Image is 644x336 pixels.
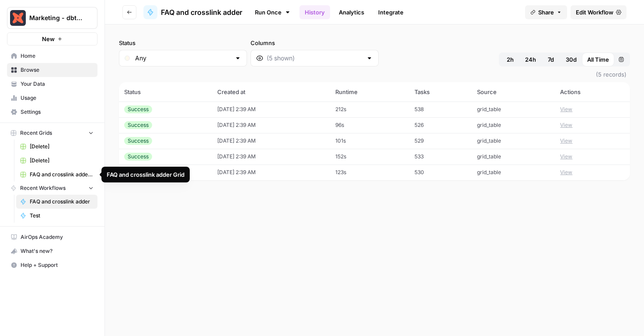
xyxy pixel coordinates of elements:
[30,171,94,178] span: FAQ and crosslink adder Grid
[16,154,97,168] a: [Delete]
[20,184,66,192] span: Recent Workflows
[330,149,409,164] td: 152s
[7,244,97,258] button: What's new?
[7,105,97,119] a: Settings
[21,108,94,116] span: Settings
[267,54,362,63] input: (5 shown)
[330,101,409,117] td: 212s
[7,126,97,140] button: Recent Grids
[409,149,472,164] td: 533
[16,195,97,209] a: FAQ and crosslink adder
[42,35,55,43] span: New
[330,133,409,149] td: 101s
[21,66,94,74] span: Browse
[30,157,94,164] span: [Delete]
[373,5,409,19] a: Integrate
[409,164,472,180] td: 530
[212,117,331,133] td: [DATE] 2:39 AM
[7,49,97,63] a: Home
[330,117,409,133] td: 96s
[587,55,609,64] span: All Time
[251,38,379,47] label: Columns
[30,198,94,206] span: FAQ and crosslink adder
[560,121,572,129] button: View
[124,121,152,129] div: Success
[21,233,94,241] span: AirOps Academy
[143,5,242,19] a: FAQ and crosslink adder
[7,63,97,77] a: Browse
[7,258,97,272] button: Help + Support
[576,8,613,17] span: Edit Workflow
[566,55,577,64] span: 30d
[30,143,94,150] span: [Delete]
[212,101,331,117] td: [DATE] 2:39 AM
[330,164,409,180] td: 123s
[16,168,97,182] a: FAQ and crosslink adder Grid
[135,54,231,63] input: Any
[124,137,152,145] div: Success
[7,230,97,244] a: AirOps Academy
[21,52,94,60] span: Home
[472,82,555,101] th: Source
[119,82,212,101] th: Status
[472,117,555,133] td: grid_table
[7,77,97,91] a: Your Data
[548,55,554,64] span: 7d
[472,133,555,149] td: grid_table
[20,129,52,137] span: Recent Grids
[16,140,97,154] a: [Delete]
[334,5,369,19] a: Analytics
[472,164,555,180] td: grid_table
[299,5,330,19] a: History
[507,55,514,64] span: 2h
[212,164,331,180] td: [DATE] 2:39 AM
[560,52,582,66] button: 30d
[560,153,572,161] button: View
[124,153,152,161] div: Success
[520,52,541,66] button: 24h
[119,66,630,82] span: (5 records)
[10,10,26,26] img: Marketing - dbt Labs Logo
[212,149,331,164] td: [DATE] 2:39 AM
[472,101,555,117] td: grid_table
[538,8,554,17] span: Share
[525,5,567,19] button: Share
[30,212,94,220] span: Test
[212,133,331,149] td: [DATE] 2:39 AM
[560,168,572,176] button: View
[555,82,630,101] th: Actions
[560,137,572,145] button: View
[472,149,555,164] td: grid_table
[21,261,94,269] span: Help + Support
[119,38,247,47] label: Status
[7,245,97,258] div: What's new?
[21,80,94,88] span: Your Data
[409,82,472,101] th: Tasks
[7,7,97,29] button: Workspace: Marketing - dbt Labs
[571,5,627,19] a: Edit Workflow
[501,52,520,66] button: 2h
[7,91,97,105] a: Usage
[409,101,472,117] td: 538
[330,82,409,101] th: Runtime
[7,182,97,195] button: Recent Workflows
[541,52,560,66] button: 7d
[124,105,152,113] div: Success
[21,94,94,102] span: Usage
[249,5,296,20] a: Run Once
[409,133,472,149] td: 529
[409,117,472,133] td: 526
[161,7,242,17] span: FAQ and crosslink adder
[16,209,97,223] a: Test
[29,14,82,22] span: Marketing - dbt Labs
[525,55,536,64] span: 24h
[7,32,97,45] button: New
[107,170,184,179] div: FAQ and crosslink adder Grid
[560,105,572,113] button: View
[212,82,331,101] th: Created at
